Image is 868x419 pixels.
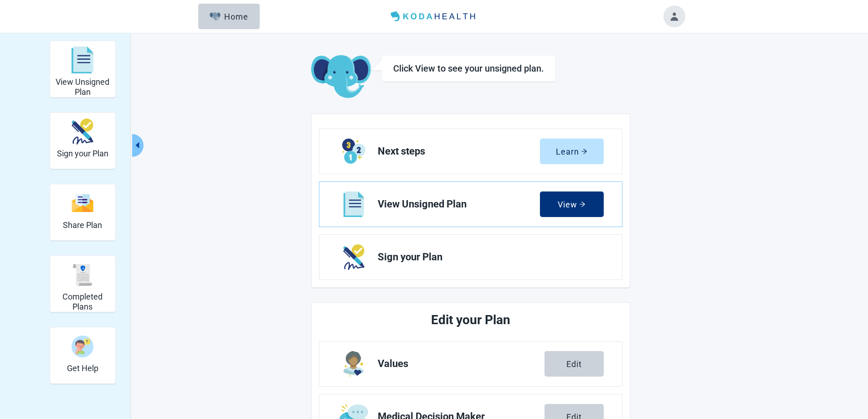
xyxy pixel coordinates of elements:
[558,200,586,209] div: View
[663,5,685,27] button: Toggle account menu
[210,12,249,21] div: Home
[311,55,371,99] img: Koda Elephant
[540,139,604,164] button: Learnarrow-right
[50,41,116,98] div: View Unsigned Plan
[72,264,93,286] img: svg%3e
[67,363,98,373] h2: Get Help
[378,199,540,210] span: View Unsigned Plan
[72,119,93,145] img: make_plan_official-CpYJDfBD.svg
[198,4,260,29] button: ElephantHome
[319,341,622,386] a: Edit Values section
[540,191,604,217] button: Viewarrow-right
[319,235,622,279] a: Next Sign your Plan section
[133,141,142,150] span: caret-left
[57,149,108,159] h2: Sign your Plan
[319,129,622,174] a: Learn Next steps section
[378,146,540,157] span: Next steps
[50,255,116,312] div: Completed Plans
[72,47,93,74] img: svg%3e
[387,9,481,24] img: Koda Health
[544,351,604,377] button: Edit
[132,134,144,157] button: Collapse menu
[319,182,622,227] a: View View Unsigned Plan section
[378,252,596,263] span: Sign your Plan
[353,310,588,330] h2: Edit your Plan
[579,201,586,207] span: arrow-right
[556,147,587,156] div: Learn
[50,327,116,384] div: Get Help
[72,193,93,213] img: svg%3e
[63,220,102,230] h2: Share Plan
[54,292,112,311] h2: Completed Plans
[378,358,544,369] span: Values
[566,359,582,368] div: Edit
[72,336,93,357] img: person-question-x68TBcxA.svg
[50,184,116,241] div: Share Plan
[581,148,587,155] span: arrow-right
[50,112,116,169] div: Sign your Plan
[393,63,544,74] h1: Click View to see your unsigned plan.
[54,77,112,97] h2: View Unsigned Plan
[210,12,221,21] img: Elephant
